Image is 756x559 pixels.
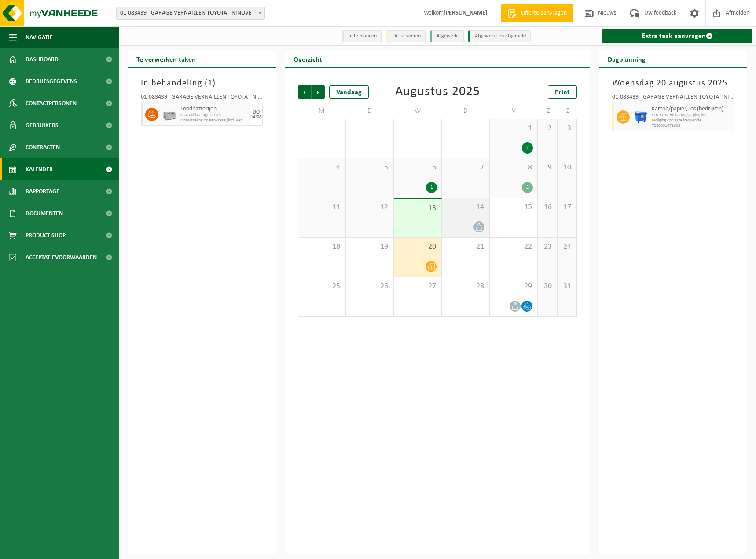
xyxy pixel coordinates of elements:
span: Karton/papier, los (bedrijven) [652,106,731,113]
h3: Woensdag 20 augustus 2025 [612,77,734,90]
span: 23 [542,242,552,252]
td: D [346,103,394,119]
span: WB-1100-HP karton/papier, los [652,113,731,118]
td: W [394,103,442,119]
span: 4 [303,163,341,173]
span: 18 [303,242,341,252]
span: 8 [494,163,533,173]
span: Kalender [26,158,53,180]
span: Gebruikers [26,114,59,136]
span: 01-083439 - GARAGE VERNAILLEN TOYOTA - NINOVE [117,7,264,19]
span: Print [555,89,570,96]
span: 7 [446,163,485,173]
span: 28 [446,282,485,291]
span: Bedrijfsgegevens [26,70,77,92]
span: 12 [350,202,389,212]
li: Afgewerkt [430,30,464,42]
div: Augustus 2025 [395,85,480,99]
span: 27 [398,282,437,291]
span: 3 [562,124,572,133]
span: 16 [542,202,552,212]
img: PB-LB-0680-HPE-GY-01 [163,108,176,121]
div: 2 [522,182,533,193]
span: KGA Colli Garage accu's [180,113,247,118]
span: Loodbatterijen [180,106,247,113]
div: 1 [426,182,437,193]
div: 01-083439 - GARAGE VERNAILLEN TOYOTA - NINOVE [612,94,734,103]
span: 20 [398,242,437,252]
h2: Overzicht [285,50,331,67]
li: Uit te voeren [386,30,426,42]
span: Vorige [298,85,311,99]
div: 14/08 [251,115,261,119]
span: Lediging op vaste frequentie [652,118,731,123]
h2: Te verwerken taken [128,50,205,67]
span: Contracten [26,136,60,158]
span: 31 [562,282,572,291]
span: Contactpersonen [26,92,77,114]
li: In te plannen [342,30,382,42]
div: 2 [522,142,533,154]
img: WB-1100-HPE-BE-04 [634,110,647,124]
span: 24 [562,242,572,252]
a: Offerte aanvragen [501,4,573,22]
span: Product Shop [26,224,66,246]
strong: [PERSON_NAME] [444,10,488,16]
span: 2 [542,124,552,133]
span: 1 [494,124,533,133]
td: D [442,103,490,119]
span: 1 [208,79,213,88]
span: 29 [494,282,533,291]
span: Rapportage [26,180,59,202]
span: 21 [446,242,485,252]
span: Acceptatievoorwaarden [26,246,97,268]
span: 13 [398,203,437,213]
td: Z [558,103,577,119]
td: V [490,103,538,119]
span: Omwisseling op aanvraag (incl. verwerking) [180,118,247,123]
span: 6 [398,163,437,173]
span: 25 [303,282,341,291]
span: T250001672608 [652,123,731,129]
span: 9 [542,163,552,173]
h3: In behandeling ( ) [141,77,263,90]
span: 22 [494,242,533,252]
span: 01-083439 - GARAGE VERNAILLEN TOYOTA - NINOVE [116,7,265,20]
span: 14 [446,202,485,212]
span: 30 [542,282,552,291]
li: Afgewerkt en afgemeld [468,30,531,42]
div: Vandaag [329,85,369,99]
span: 15 [494,202,533,212]
span: Documenten [26,202,63,224]
span: Volgende [312,85,325,99]
span: 5 [350,163,389,173]
div: 01-083439 - GARAGE VERNAILLEN TOYOTA - NINOVE [141,94,263,103]
span: 26 [350,282,389,291]
a: Extra taak aanvragen [602,29,752,43]
td: Z [538,103,557,119]
a: Print [548,85,577,99]
span: Offerte aanvragen [519,9,569,18]
span: Dashboard [26,48,59,70]
h2: Dagplanning [599,50,654,67]
div: DO [253,110,260,115]
span: 11 [303,202,341,212]
span: 10 [562,163,572,173]
span: 17 [562,202,572,212]
span: Navigatie [26,26,53,48]
td: M [298,103,346,119]
span: 19 [350,242,389,252]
